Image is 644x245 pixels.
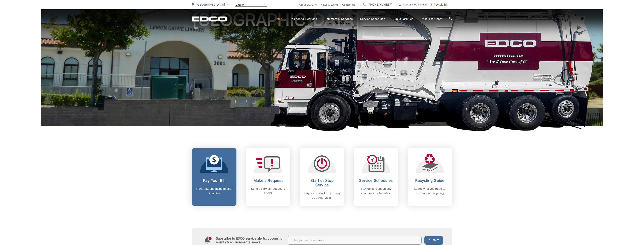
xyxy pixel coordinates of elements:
a: Recycling Guide Learn what you need to know about recycling. [408,148,452,206]
a: Public Facilities [393,17,413,21]
a: Make a Request Send a service request to EDCO. [246,148,290,206]
a: Service Schedules [360,17,385,21]
button: Submit [424,236,443,245]
a: EDCD logo. Return to the homepage. [192,16,227,22]
a: Resource Center [421,17,443,21]
a: Commercial Services [324,17,353,21]
p: Request to start or stop any EDCO services. [303,191,341,200]
span: Pay My Bill [430,2,448,7]
a: Residential Services [290,17,317,21]
a: About EDCO [299,2,317,7]
p: Learn what you need to know about recycling. [411,187,448,196]
h4: Subscribe to EDCO service alerts, upcoming events & environmental news: [216,237,284,244]
a: Contact Us [342,2,355,7]
p: Stay up-to-date on any changes in schedules. [357,187,394,196]
input: Enter your email address... [288,236,422,245]
h1: [GEOGRAPHIC_DATA] [192,10,452,129]
h2: Recycling Guide [411,178,448,183]
a: Pay Your Bill View, pay, and manage your bill online. [192,148,236,206]
h2: Make a Request [250,178,287,183]
h2: Start or Stop Service [303,178,341,187]
h2: Pay Your Bill [196,178,233,183]
select: Select a language [235,3,267,7]
a: Home [274,17,282,21]
p: View, pay, and manage your bill online. [196,187,233,196]
p: Send a service request to EDCO. [250,187,287,196]
span: [GEOGRAPHIC_DATA] [196,3,225,6]
a: Service Schedules Stay up-to-date on any changes in schedules. [354,148,398,206]
a: News & Events [321,2,338,7]
h2: Service Schedules [357,178,394,183]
